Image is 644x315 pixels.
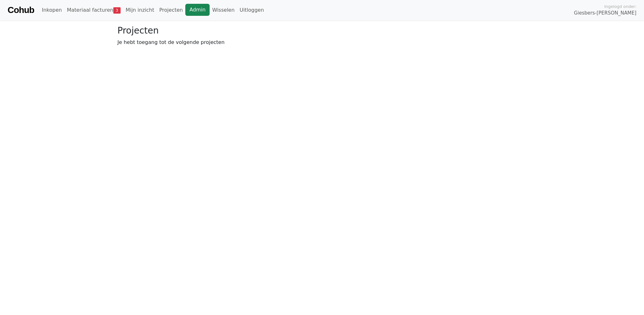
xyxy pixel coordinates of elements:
span: Ingelogd onder: [604,3,636,9]
a: Projecten [157,4,185,16]
p: Je hebt toegang tot de volgende projecten [117,39,527,46]
a: Uitloggen [237,4,266,16]
a: Wisselen [210,4,237,16]
a: Cohub [8,3,34,18]
a: Admin [185,4,210,16]
a: Mijn inzicht [123,4,157,16]
h3: Projecten [117,25,527,36]
a: Materiaal facturen3 [64,4,123,16]
span: Giesbers-[PERSON_NAME] [574,9,636,17]
a: Inkopen [39,4,64,16]
span: 3 [113,7,121,14]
